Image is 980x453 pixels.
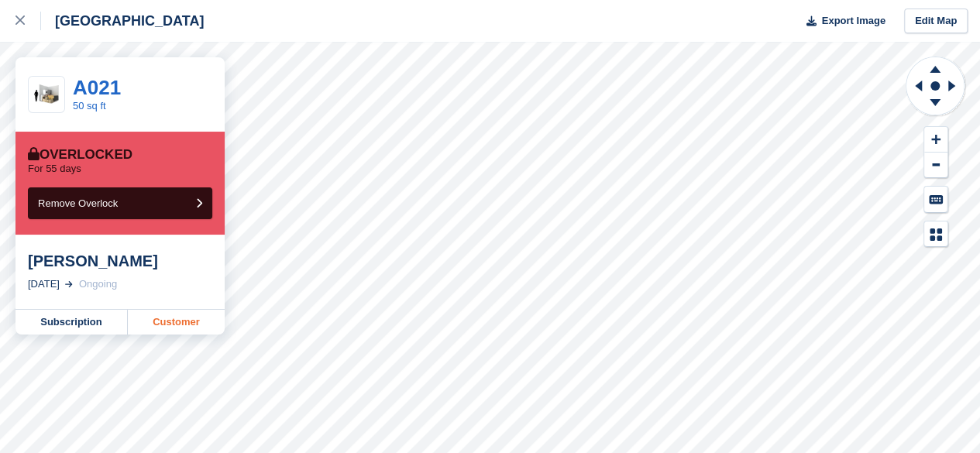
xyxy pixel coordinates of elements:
[128,310,225,335] a: Customer
[29,81,64,108] img: 50-sqft-unit%20(8).jpg
[28,147,132,163] div: Overlocked
[924,127,947,153] button: Zoom In
[41,12,204,30] div: [GEOGRAPHIC_DATA]
[15,310,128,335] a: Subscription
[73,100,106,112] a: 50 sq ft
[924,153,947,178] button: Zoom Out
[28,163,81,175] p: For 55 days
[924,187,947,212] button: Keyboard Shortcuts
[797,9,885,34] button: Export Image
[924,221,947,247] button: Map Legend
[28,252,212,270] div: [PERSON_NAME]
[28,276,60,292] div: [DATE]
[904,9,968,34] a: Edit Map
[79,276,117,292] div: Ongoing
[821,13,885,29] span: Export Image
[38,197,118,209] span: Remove Overlock
[28,187,212,219] button: Remove Overlock
[73,76,121,99] a: A021
[65,281,73,287] img: arrow-right-light-icn-cde0832a797a2874e46488d9cf13f60e5c3a73dbe684e267c42b8395dfbc2abf.svg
